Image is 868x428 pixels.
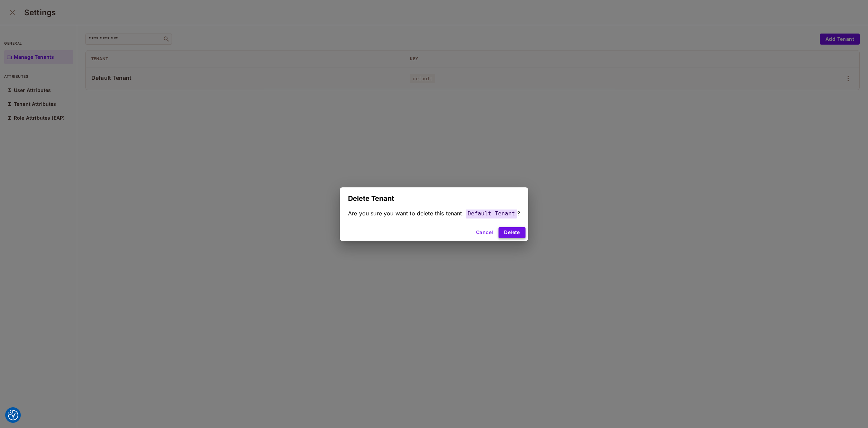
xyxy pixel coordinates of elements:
[8,410,18,420] img: Revisit consent button
[348,210,464,217] span: Are you sure you want to delete this tenant:
[340,187,528,210] h2: Delete Tenant
[499,227,525,238] button: Delete
[473,227,496,238] button: Cancel
[466,208,517,218] span: Default Tenant
[8,410,18,420] button: Consent Preferences
[348,210,520,217] div: ?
